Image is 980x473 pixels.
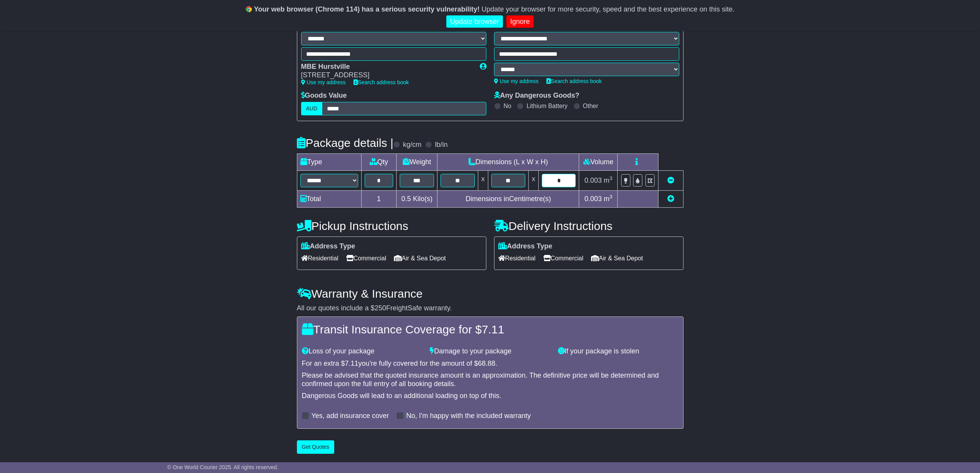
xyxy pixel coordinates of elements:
span: m [604,177,613,184]
span: Update your browser for more security, speed and the best experience on this site. [481,5,734,13]
div: Please be advised that the quoted insurance amount is an approximation. The definitive price will... [302,371,678,388]
h4: Pickup Instructions [297,220,486,232]
sup: 3 [610,194,613,200]
td: Kilo(s) [397,190,437,207]
b: Your web browser (Chrome 114) has a serious security vulnerability! [254,5,480,13]
td: Volume [579,153,618,170]
a: Search address book [353,79,409,85]
div: Dangerous Goods will lead to an additional loading on top of this. [302,392,678,400]
span: 68.88 [478,360,495,367]
div: All our quotes include a $ FreightSafe warranty. [297,304,683,313]
span: Residential [301,252,338,264]
span: Air & Sea Depot [591,252,643,264]
label: Other [583,102,598,110]
h4: Package details | [297,137,394,149]
div: Loss of your package [298,347,426,356]
label: Address Type [301,242,355,251]
div: Damage to your package [426,347,554,356]
td: x [478,170,488,190]
button: Get Quotes [297,440,335,454]
span: 7.11 [345,360,358,367]
div: If your package is stolen [554,347,682,356]
div: MBE Hurstville [301,63,472,71]
span: Air & Sea Depot [394,252,446,264]
td: Dimensions (L x W x H) [437,153,579,170]
h4: Transit Insurance Coverage for $ [302,323,678,336]
label: No [504,102,511,110]
span: 0.003 [585,195,602,203]
label: AUD [301,102,323,115]
span: 250 [375,304,386,312]
label: Address Type [498,242,553,251]
td: Weight [397,153,437,170]
td: Total [297,190,361,207]
a: Remove this item [667,177,674,184]
a: Use my address [494,78,539,84]
span: 0.003 [585,177,602,184]
a: Ignore [506,15,534,28]
label: Goods Value [301,92,347,100]
td: Qty [361,153,397,170]
label: kg/cm [403,141,421,149]
a: Add new item [667,195,674,203]
span: © One World Courier 2025. All rights reserved. [167,464,278,470]
td: x [529,170,539,190]
sup: 3 [610,175,613,181]
h4: Warranty & Insurance [297,287,683,300]
span: 0.5 [401,195,411,203]
span: 7.11 [482,323,504,336]
label: No, I'm happy with the included warranty [406,412,531,420]
span: Residential [498,252,536,264]
label: Lithium Battery [526,102,568,110]
a: Search address book [546,78,602,84]
a: Use my address [301,79,346,85]
span: m [604,195,613,203]
td: Dimensions in Centimetre(s) [437,190,579,207]
div: [STREET_ADDRESS] [301,71,472,80]
h4: Delivery Instructions [494,220,683,232]
label: lb/in [435,141,447,149]
span: Commercial [346,252,386,264]
label: Yes, add insurance cover [312,412,389,420]
a: Update browser [446,15,503,28]
td: Type [297,153,361,170]
span: Commercial [543,252,583,264]
label: Any Dangerous Goods? [494,92,580,100]
td: 1 [361,190,397,207]
div: For an extra $ you're fully covered for the amount of $ . [302,360,678,368]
